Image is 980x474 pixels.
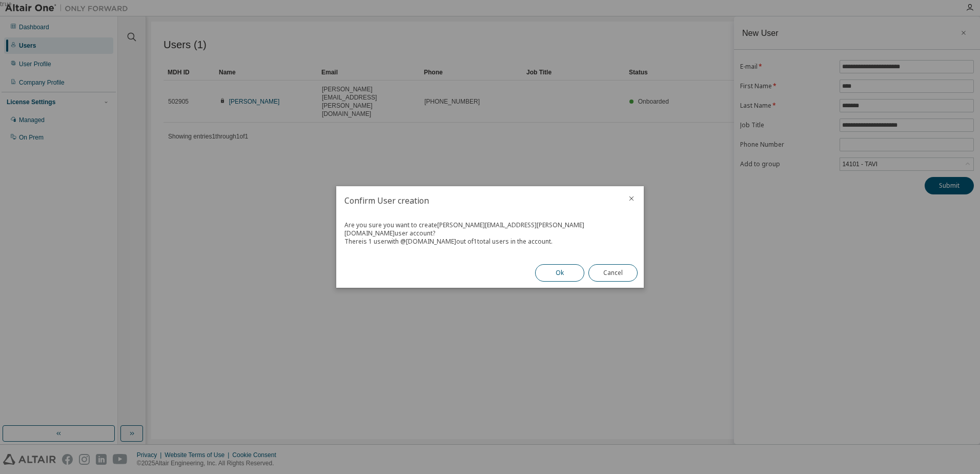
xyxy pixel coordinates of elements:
[344,221,636,238] div: Are you sure you want to create [PERSON_NAME][EMAIL_ADDRESS][PERSON_NAME][DOMAIN_NAME] user account?
[627,194,636,203] button: close
[588,264,638,282] button: Cancel
[535,264,584,282] button: Ok
[344,238,636,246] div: There is 1 user with @ [DOMAIN_NAME] out of 1 total users in the account.
[336,186,619,215] h2: Confirm User creation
